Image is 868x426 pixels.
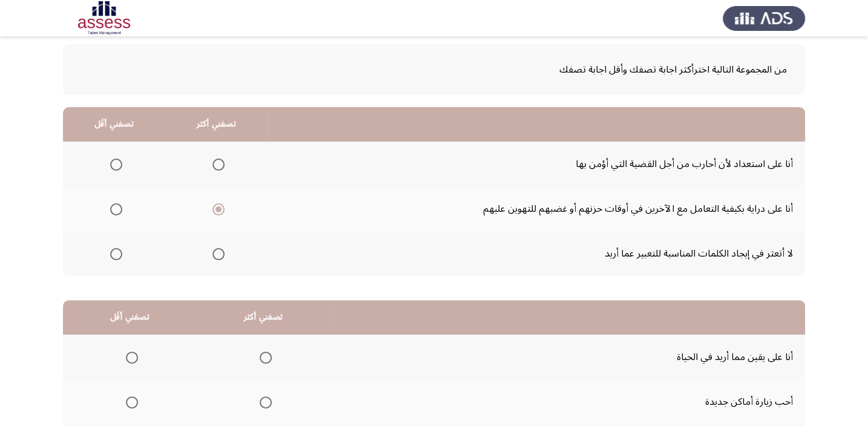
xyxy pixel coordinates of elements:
[63,107,165,142] th: تصفني أقَل
[63,300,197,335] th: تصفني أقَل
[105,198,122,219] mat-radio-group: Select an option
[105,243,122,264] mat-radio-group: Select an option
[255,392,272,412] mat-radio-group: Select an option
[208,243,225,264] mat-radio-group: Select an option
[268,231,805,276] td: لا أتعثر في إيجاد الكلمات المناسبة للتعبير عما أريد
[330,335,805,379] td: أنا على يقين مما أريد في الحياة
[208,198,225,219] mat-radio-group: Select an option
[723,1,805,35] img: Assess Talent Management logo
[121,392,138,412] mat-radio-group: Select an option
[268,142,805,186] td: أنا على استعداد لأن أحارب من أجل القضية التي أؤمن بها
[165,107,268,142] th: تصفني أكثر
[330,379,805,424] td: أحب زيارة أماكن جديدة
[81,59,787,80] span: من المجموعة التالية اخترأكثر اجابة تصفك وأقل اجابة تصفك
[63,1,145,35] img: Assessment logo of OCM R1 ASSESS
[255,347,272,367] mat-radio-group: Select an option
[208,154,225,174] mat-radio-group: Select an option
[268,186,805,231] td: أنا على دراية بكيفية التعامل مع الآخرين في أوقات حزنهم أو غضبهم للتهوين عليهم
[105,154,122,174] mat-radio-group: Select an option
[121,347,138,367] mat-radio-group: Select an option
[197,300,330,335] th: تصفني أكثر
